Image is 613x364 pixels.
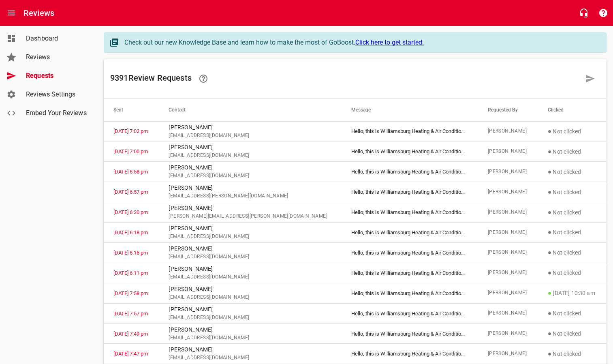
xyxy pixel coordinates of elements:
[548,248,597,257] p: Not clicked
[110,69,581,88] h6: 9391 Review Request s
[488,168,528,176] span: [PERSON_NAME]
[169,143,332,152] p: [PERSON_NAME]
[113,290,148,296] a: [DATE] 7:58 pm
[488,208,528,216] span: [PERSON_NAME]
[169,204,332,212] p: [PERSON_NAME]
[548,268,597,278] p: Not clicked
[26,108,88,118] span: Embed Your Reviews
[342,283,478,303] td: Hello, this is Williamsburg Heating & Air Conditio ...
[124,38,598,47] div: Check out our new Knowledge Base and learn how to make the most of GoBoost.
[113,331,148,337] a: [DATE] 7:49 pm
[581,69,600,88] a: Request a review
[548,147,597,156] p: Not clicked
[548,188,552,196] span: ●
[548,187,597,197] p: Not clicked
[574,3,594,23] button: Live Chat
[26,34,88,43] span: Dashboard
[342,98,478,121] th: Message
[488,127,528,135] span: [PERSON_NAME]
[488,350,528,358] span: [PERSON_NAME]
[169,325,332,334] p: [PERSON_NAME]
[548,349,597,359] p: Not clicked
[169,224,332,233] p: [PERSON_NAME]
[548,330,552,337] span: ●
[113,310,148,317] a: [DATE] 7:57 pm
[169,123,332,132] p: [PERSON_NAME]
[488,309,528,317] span: [PERSON_NAME]
[538,98,607,121] th: Clicked
[169,152,332,160] span: [EMAIL_ADDRESS][DOMAIN_NAME]
[548,126,597,136] p: Not clicked
[548,350,552,358] span: ●
[169,273,332,281] span: [EMAIL_ADDRESS][DOMAIN_NAME]
[169,253,332,261] span: [EMAIL_ADDRESS][DOMAIN_NAME]
[26,71,88,81] span: Requests
[194,69,213,88] a: Learn how requesting reviews can improve your online presence
[342,242,478,263] td: Hello, this is Williamsburg Heating & Air Conditio ...
[169,172,332,180] span: [EMAIL_ADDRESS][DOMAIN_NAME]
[548,148,552,155] span: ●
[342,202,478,223] td: Hello, this is Williamsburg Heating & Air Conditio ...
[548,269,552,276] span: ●
[342,323,478,344] td: Hello, this is Williamsburg Heating & Air Conditio ...
[113,209,148,215] a: [DATE] 6:20 pm
[488,330,528,338] span: [PERSON_NAME]
[548,309,552,317] span: ●
[113,250,148,256] a: [DATE] 6:16 pm
[23,6,54,19] h6: Reviews
[113,351,148,357] a: [DATE] 7:47 pm
[169,305,332,314] p: [PERSON_NAME]
[169,184,332,192] p: [PERSON_NAME]
[169,314,332,322] span: [EMAIL_ADDRESS][DOMAIN_NAME]
[169,192,332,200] span: [EMAIL_ADDRESS][PERSON_NAME][DOMAIN_NAME]
[488,188,528,196] span: [PERSON_NAME]
[26,52,88,62] span: Reviews
[488,229,528,237] span: [PERSON_NAME]
[342,182,478,202] td: Hello, this is Williamsburg Heating & Air Conditio ...
[355,39,424,46] a: Click here to get started.
[548,168,552,176] span: ●
[342,344,478,364] td: Hello, this is Williamsburg Heating & Air Conditio ...
[488,148,528,156] span: [PERSON_NAME]
[113,270,148,276] a: [DATE] 6:11 pm
[169,244,332,253] p: [PERSON_NAME]
[113,169,148,175] a: [DATE] 6:58 pm
[342,303,478,323] td: Hello, this is Williamsburg Heating & Air Conditio ...
[113,148,148,154] a: [DATE] 7:00 pm
[594,3,613,23] button: Support Portal
[548,329,597,338] p: Not clicked
[548,208,597,217] p: Not clicked
[169,285,332,293] p: [PERSON_NAME]
[169,132,332,140] span: [EMAIL_ADDRESS][DOMAIN_NAME]
[104,98,159,121] th: Sent
[2,3,21,23] button: Open drawer
[548,308,597,318] p: Not clicked
[169,345,332,354] p: [PERSON_NAME]
[488,269,528,277] span: [PERSON_NAME]
[548,167,597,177] p: Not clicked
[342,121,478,141] td: Hello, this is Williamsburg Heating & Air Conditio ...
[169,265,332,273] p: [PERSON_NAME]
[548,248,552,256] span: ●
[26,90,88,99] span: Reviews Settings
[113,229,148,236] a: [DATE] 6:18 pm
[342,263,478,283] td: Hello, this is Williamsburg Heating & Air Conditio ...
[548,288,597,298] p: [DATE] 10:30 am
[113,189,148,195] a: [DATE] 6:57 pm
[548,208,552,216] span: ●
[488,289,528,297] span: [PERSON_NAME]
[548,289,552,297] span: ●
[478,98,538,121] th: Requested By
[548,127,552,135] span: ●
[113,128,148,134] a: [DATE] 7:02 pm
[548,228,552,236] span: ●
[169,233,332,241] span: [EMAIL_ADDRESS][DOMAIN_NAME]
[342,141,478,162] td: Hello, this is Williamsburg Heating & Air Conditio ...
[342,223,478,243] td: Hello, this is Williamsburg Heating & Air Conditio ...
[548,227,597,237] p: Not clicked
[342,162,478,182] td: Hello, this is Williamsburg Heating & Air Conditio ...
[159,98,342,121] th: Contact
[488,248,528,257] span: [PERSON_NAME]
[169,354,332,362] span: [EMAIL_ADDRESS][DOMAIN_NAME]
[169,334,332,342] span: [EMAIL_ADDRESS][DOMAIN_NAME]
